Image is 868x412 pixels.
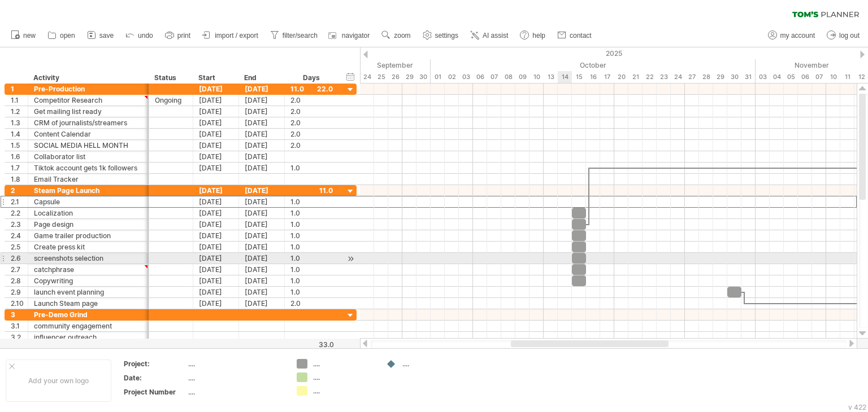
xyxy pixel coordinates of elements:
div: Thursday, 23 October 2025 [657,71,671,83]
a: import / export [199,28,262,43]
div: 1.0 [290,230,333,241]
div: [DATE] [193,219,239,230]
div: screenshots selection [34,253,143,264]
div: [DATE] [239,84,285,94]
div: 2.9 [11,287,28,297]
div: Friday, 24 October 2025 [671,71,685,83]
div: Competitor Research [34,95,143,106]
div: End [244,72,278,84]
div: Friday, 3 October 2025 [459,71,473,83]
div: Pre-Demo Grind [34,309,143,320]
div: 2.0 [290,298,333,309]
a: open [45,28,79,43]
a: new [8,28,39,43]
div: 1.0 [290,275,333,286]
div: 1.0 [290,253,333,264]
div: .... [188,359,283,369]
div: [DATE] [193,275,239,286]
span: AI assist [483,32,508,40]
div: [DATE] [239,275,285,286]
div: [DATE] [239,185,285,196]
div: Collaborator list [34,151,143,162]
div: Pre-Production [34,84,143,94]
div: [DATE] [239,95,285,106]
div: [DATE] [193,129,239,139]
div: launch event planning [34,287,143,297]
div: 2.6 [11,253,28,264]
span: contact [570,32,592,40]
div: [DATE] [239,253,285,264]
div: Tuesday, 14 October 2025 [558,71,572,83]
div: 1 [11,84,28,94]
div: Thursday, 6 November 2025 [798,71,812,83]
div: Date: [124,373,186,383]
div: Monday, 3 November 2025 [756,71,770,83]
div: Wednesday, 8 October 2025 [501,71,515,83]
div: 2.10 [11,298,28,309]
span: new [23,32,36,40]
div: [DATE] [239,196,285,207]
div: Friday, 10 October 2025 [530,71,544,83]
div: [DATE] [193,196,239,207]
div: Thursday, 9 October 2025 [515,71,530,83]
div: .... [313,386,375,396]
div: 2 [11,185,28,196]
span: navigator [342,32,370,40]
div: 1.0 [290,163,333,173]
div: October 2025 [431,59,756,71]
div: 1.3 [11,117,28,128]
div: Add your own logo [6,360,111,402]
div: .... [313,372,375,382]
div: Copywriting [34,275,143,286]
div: Thursday, 2 October 2025 [445,71,459,83]
div: 2.8 [11,275,28,286]
span: filter/search [283,32,318,40]
div: 1.8 [11,174,28,185]
div: Monday, 13 October 2025 [544,71,558,83]
div: .... [313,359,375,369]
div: Page design [34,219,143,230]
span: undo [138,32,153,40]
div: SOCIAL MEDIA HELL MONTH [34,140,143,151]
a: save [84,28,117,43]
div: community engagement [34,321,143,331]
div: 2.4 [11,230,28,241]
div: Tuesday, 30 September 2025 [416,71,431,83]
div: Monday, 20 October 2025 [614,71,628,83]
a: settings [420,28,462,43]
span: import / export [215,32,258,40]
div: 2.0 [290,117,333,128]
div: v 422 [848,403,866,411]
div: Friday, 17 October 2025 [600,71,614,83]
div: Days [284,72,338,84]
a: help [517,28,549,43]
div: 3.2 [11,332,28,343]
div: Monday, 29 September 2025 [402,71,416,83]
a: navigator [327,28,373,43]
div: Wednesday, 5 November 2025 [784,71,798,83]
div: Get mailing list ready [34,106,143,117]
div: Tuesday, 7 October 2025 [487,71,501,83]
div: Game trailer production [34,230,143,241]
div: 3 [11,309,28,320]
div: Friday, 31 October 2025 [741,71,756,83]
a: print [162,28,194,43]
div: influencer outreach [34,332,143,343]
div: Monday, 27 October 2025 [685,71,699,83]
div: 1.1 [11,95,28,106]
div: Thursday, 16 October 2025 [586,71,600,83]
span: zoom [394,32,410,40]
div: [DATE] [239,208,285,218]
span: my account [780,32,815,40]
div: [DATE] [239,264,285,275]
div: 1.4 [11,129,28,139]
div: [DATE] [239,106,285,117]
div: [DATE] [193,163,239,173]
div: [DATE] [239,287,285,297]
span: print [177,32,190,40]
div: 2.3 [11,219,28,230]
div: [DATE] [193,106,239,117]
div: Monday, 6 October 2025 [473,71,487,83]
div: Friday, 26 September 2025 [388,71,402,83]
div: 1.0 [290,287,333,297]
